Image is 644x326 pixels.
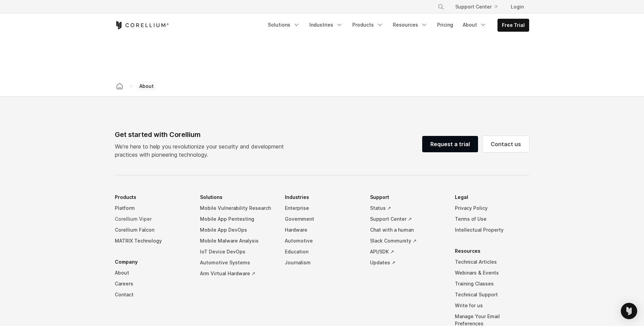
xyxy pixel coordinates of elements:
[370,214,444,224] a: Support Center ↗
[115,289,189,300] a: Contact
[200,268,274,279] a: Arm Virtual Hardware ↗
[621,303,637,319] div: Open Intercom Messenger
[370,224,444,235] a: Chat with a human
[433,19,457,31] a: Pricing
[370,203,444,214] a: Status ↗
[200,257,274,268] a: Automotive Systems
[482,136,529,152] a: Contact us
[115,235,189,246] a: MATRIX Technology
[450,1,503,13] a: Support Center
[113,81,126,91] a: Corellium home
[285,203,359,214] a: Enterprise
[429,1,529,13] div: Navigation Menu
[305,19,347,31] a: Industries
[285,246,359,257] a: Education
[115,203,189,214] a: Platform
[505,1,529,13] a: Login
[200,214,274,224] a: Mobile App Pentesting
[285,214,359,224] a: Government
[455,267,529,278] a: Webinars & Events
[115,278,189,289] a: Careers
[435,1,447,13] button: Search
[455,203,529,214] a: Privacy Policy
[285,235,359,246] a: Automotive
[459,19,491,31] a: About
[498,19,529,31] a: Free Trial
[455,214,529,224] a: Terms of Use
[455,224,529,235] a: Intellectual Property
[285,257,359,268] a: Journalism
[115,142,289,159] p: We’re here to help you revolutionize your security and development practices with pioneering tech...
[455,257,529,267] a: Technical Articles
[115,21,169,29] a: Corellium Home
[200,224,274,235] a: Mobile App DevOps
[422,136,478,152] a: Request a trial
[200,235,274,246] a: Mobile Malware Analysis
[115,214,189,224] a: Corellium Viper
[455,278,529,289] a: Training Classes
[370,235,444,246] a: Slack Community ↗
[137,81,156,91] span: About
[115,267,189,278] a: About
[455,300,529,311] a: Write for us
[200,246,274,257] a: IoT Device DevOps
[115,224,189,235] a: Corellium Falcon
[115,129,289,140] div: Get started with Corellium
[370,246,444,257] a: API/SDK ↗
[264,19,529,32] div: Navigation Menu
[285,224,359,235] a: Hardware
[200,203,274,214] a: Mobile Vulnerability Research
[389,19,432,31] a: Resources
[348,19,387,31] a: Products
[455,289,529,300] a: Technical Support
[264,19,304,31] a: Solutions
[370,257,444,268] a: Updates ↗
